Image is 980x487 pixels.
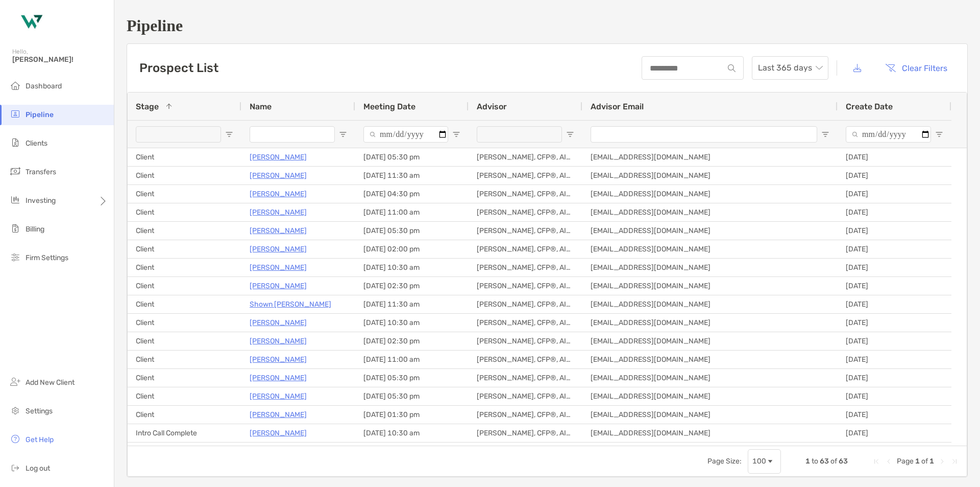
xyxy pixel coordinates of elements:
[128,259,241,276] div: Client
[469,424,582,442] div: [PERSON_NAME], CFP®, AIF®, CRPC™
[9,376,21,388] img: add_new_client icon
[469,222,582,240] div: [PERSON_NAME], CFP®, AIF®, CRPC™
[582,222,838,240] div: [EMAIL_ADDRESS][DOMAIN_NAME]
[838,240,951,258] div: [DATE]
[582,203,838,221] div: [EMAIL_ADDRESS][DOMAIN_NAME]
[469,259,582,276] div: [PERSON_NAME], CFP®, AIF®, CRPC™
[250,224,307,237] p: [PERSON_NAME]
[9,136,21,149] img: clients icon
[582,259,838,276] div: [EMAIL_ADDRESS][DOMAIN_NAME]
[752,457,766,466] div: 100
[355,332,469,350] div: [DATE] 02:30 pm
[838,443,951,460] div: [DATE]
[26,378,75,387] span: Add New Client
[128,203,241,221] div: Client
[469,203,582,221] div: [PERSON_NAME], CFP®, AIF®, CRPC™
[846,126,931,143] input: Create Date Filter Input
[250,206,307,219] a: [PERSON_NAME]
[250,102,272,111] span: Name
[250,188,307,200] a: [PERSON_NAME]
[128,167,241,184] div: Client
[582,332,838,350] div: [EMAIL_ADDRESS][DOMAIN_NAME]
[139,61,218,75] h3: Prospect List
[935,130,943,138] button: Open Filter Menu
[728,64,736,72] img: input icon
[26,82,62,90] span: Dashboard
[250,316,307,329] p: [PERSON_NAME]
[250,335,307,347] a: [PERSON_NAME]
[582,351,838,368] div: [EMAIL_ADDRESS][DOMAIN_NAME]
[938,457,946,466] div: Next Page
[9,79,21,91] img: dashboard icon
[838,295,951,313] div: [DATE]
[250,298,331,311] a: Shown [PERSON_NAME]
[582,185,838,203] div: [EMAIL_ADDRESS][DOMAIN_NAME]
[469,351,582,368] div: [PERSON_NAME], CFP®, AIF®, CRPC™
[9,165,21,177] img: transfers icon
[128,424,241,442] div: Intro Call Complete
[26,407,53,415] span: Settings
[128,277,241,295] div: Client
[355,443,469,460] div: [DATE] 01:30 pm
[355,424,469,442] div: [DATE] 10:30 am
[250,169,307,182] a: [PERSON_NAME]
[9,251,21,263] img: firm-settings icon
[128,351,241,368] div: Client
[128,314,241,332] div: Client
[250,126,335,143] input: Name Filter Input
[250,372,307,384] a: [PERSON_NAME]
[355,351,469,368] div: [DATE] 11:00 am
[12,55,108,64] span: [PERSON_NAME]!
[363,102,415,111] span: Meeting Date
[355,277,469,295] div: [DATE] 02:30 pm
[838,203,951,221] div: [DATE]
[128,443,241,460] div: Intro Call Complete
[9,404,21,416] img: settings icon
[250,353,307,366] a: [PERSON_NAME]
[355,203,469,221] div: [DATE] 11:00 am
[250,408,307,421] p: [PERSON_NAME]
[838,314,951,332] div: [DATE]
[128,406,241,424] div: Client
[355,222,469,240] div: [DATE] 05:30 pm
[838,406,951,424] div: [DATE]
[469,314,582,332] div: [PERSON_NAME], CFP®, AIF®, CRPC™
[9,461,21,474] img: logout icon
[363,126,448,143] input: Meeting Date Filter Input
[225,130,233,138] button: Open Filter Menu
[582,295,838,313] div: [EMAIL_ADDRESS][DOMAIN_NAME]
[591,102,644,111] span: Advisor Email
[26,110,54,119] span: Pipeline
[469,369,582,387] div: [PERSON_NAME], CFP®, AIF®, CRPC™
[805,457,810,466] span: 1
[838,148,951,166] div: [DATE]
[582,240,838,258] div: [EMAIL_ADDRESS][DOMAIN_NAME]
[469,332,582,350] div: [PERSON_NAME], CFP®, AIF®, CRPC™
[582,387,838,405] div: [EMAIL_ADDRESS][DOMAIN_NAME]
[839,457,848,466] span: 63
[355,167,469,184] div: [DATE] 11:30 am
[128,295,241,313] div: Client
[250,427,307,439] a: [PERSON_NAME]
[872,457,880,466] div: First Page
[9,222,21,235] img: billing icon
[469,295,582,313] div: [PERSON_NAME], CFP®, AIF®, CRPC™
[582,314,838,332] div: [EMAIL_ADDRESS][DOMAIN_NAME]
[9,108,21,120] img: pipeline icon
[128,148,241,166] div: Client
[838,387,951,405] div: [DATE]
[838,351,951,368] div: [DATE]
[877,57,955,79] button: Clear Filters
[838,332,951,350] div: [DATE]
[250,151,307,164] p: [PERSON_NAME]
[26,139,47,148] span: Clients
[469,167,582,184] div: [PERSON_NAME], CFP®, AIF®, CRPC™
[758,57,822,79] span: Last 365 days
[838,222,951,240] div: [DATE]
[250,243,307,256] a: [PERSON_NAME]
[885,457,893,466] div: Previous Page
